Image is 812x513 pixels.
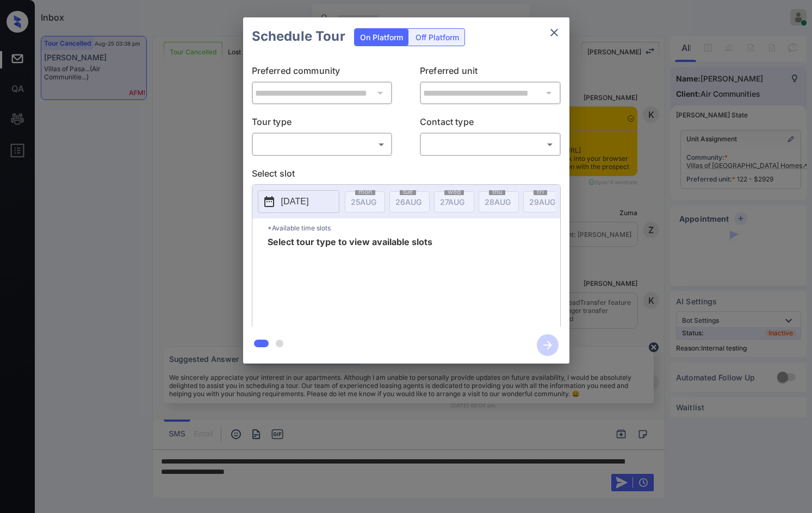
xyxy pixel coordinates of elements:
button: close [543,22,565,43]
p: Select slot [252,167,561,184]
div: Off Platform [410,29,464,46]
div: On Platform [355,29,408,46]
p: Preferred unit [420,64,561,82]
button: [DATE] [258,190,339,213]
span: Select tour type to view available slots [268,237,432,324]
p: Tour type [252,115,393,133]
p: [DATE] [281,195,309,208]
p: Preferred community [252,64,393,82]
h2: Schedule Tour [243,17,354,55]
p: Contact type [420,115,561,133]
p: *Available time slots [268,218,560,237]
